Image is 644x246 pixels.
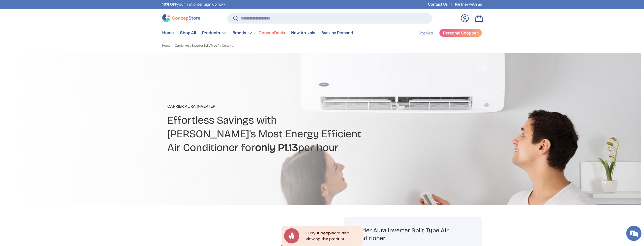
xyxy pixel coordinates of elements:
summary: Brands [229,28,256,38]
p: CARRIER AURA INVERTER [167,103,362,109]
strong: 10% OFF [162,2,177,7]
a: Products [202,28,226,38]
a: Home [162,44,170,47]
h2: Effortless Savings with [PERSON_NAME]'s Most Energy Efficient Air Conditioner for per hour [167,113,362,155]
div: Close [360,226,363,228]
p: your first order! . [162,2,226,7]
a: Sign up now [204,2,225,7]
a: Stories [419,28,433,38]
a: Back by Demand [321,28,353,38]
a: Brands [233,28,253,38]
a: Personal Shopper [439,29,482,37]
a: Shop All [180,28,196,38]
nav: Breadcrumbs [162,43,332,48]
a: ConcepDeals [259,28,285,38]
h1: Carrier Aura Inverter Split Type Air Conditioner [353,226,473,242]
img: ConcepStore [162,14,200,22]
nav: Secondary [406,28,482,38]
a: Contact Us [428,2,455,7]
a: New Arrivals [291,28,315,38]
nav: Primary [162,28,353,38]
summary: Products [199,28,229,38]
a: Partner with us [455,2,482,7]
strong: only P1.13 [255,141,298,154]
a: Home [162,28,174,38]
span: Personal Shopper [443,31,478,35]
a: Carrier Aura Inverter Split Type Air Conditioner [175,44,236,47]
